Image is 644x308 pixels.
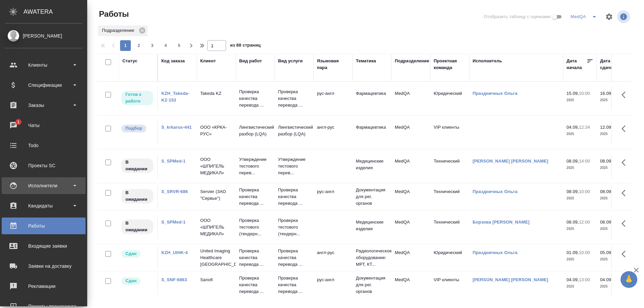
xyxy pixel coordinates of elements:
[430,87,469,110] td: Юридический
[160,42,171,49] span: 4
[102,27,137,34] p: Подразделение
[618,246,634,262] button: Здесь прячутся важные кнопки
[356,275,388,295] p: Документация для рег. органов
[278,217,310,237] p: Проверка тестового (тендерн...
[618,121,634,137] button: Здесь прячутся важные кнопки
[278,124,310,137] p: Лингвистический разбор (LQA)
[5,32,82,40] div: [PERSON_NAME]
[579,91,590,96] p: 10:00
[567,277,579,282] p: 04.09,
[600,256,627,263] p: 2025
[430,185,469,208] td: Технический
[174,42,184,49] span: 5
[567,220,579,225] p: 08.09,
[600,195,627,202] p: 2025
[278,156,310,176] p: Утверждение тестового перев...
[200,124,232,137] p: ООО «КРКА-РУС»
[600,125,612,130] p: 12.09,
[98,25,148,36] div: Подразделение
[567,159,579,164] p: 08.09,
[5,201,82,211] div: Кандидаты
[600,189,612,194] p: 08.09,
[278,187,310,207] p: Проверка качества перевода ...
[161,277,187,282] a: S_SNF-6863
[569,11,601,22] div: split button
[579,125,590,130] p: 12:34
[125,250,137,257] p: Сдан
[2,258,86,274] a: Заявки на доставку
[600,250,612,255] p: 05.09,
[356,58,376,64] div: Тематика
[147,40,158,51] button: 3
[356,124,388,131] p: Фармацевтика
[391,185,430,208] td: MedQA
[5,60,82,70] div: Клиенты
[200,90,232,97] p: Takeda KZ
[618,273,634,289] button: Здесь прячутся важные кнопки
[278,275,310,295] p: Проверка качества перевода ...
[356,90,388,97] p: Фармацевтика
[567,250,579,255] p: 01.09,
[5,261,82,271] div: Заявки на доставку
[5,281,82,291] div: Рекламации
[473,91,518,96] a: Праздничных Ольга
[600,131,627,137] p: 2025
[356,219,388,232] p: Медицинские изделия
[23,5,87,18] div: AWATERA
[579,189,590,194] p: 10:00
[601,9,617,25] span: Настроить таблицу
[430,215,469,239] td: Технический
[5,221,82,231] div: Работы
[391,273,430,297] td: MedQA
[200,156,232,176] p: ООО «ШПИГЕЛЬ МЕДИКАЛ»
[239,217,271,237] p: Проверка тестового (тендерн...
[239,187,271,207] p: Проверка качества перевода ...
[579,277,590,282] p: 13:00
[125,91,149,105] p: Готов к работе
[5,140,82,150] div: Todo
[430,121,469,144] td: VIP клиенты
[133,42,144,49] span: 2
[230,41,261,51] span: из 88 страниц
[239,124,271,137] p: Лингвистический разбор (LQA)
[473,189,518,194] a: Праздничных Ольга
[579,250,590,255] p: 10:00
[314,273,353,297] td: рус-англ
[567,189,579,194] p: 08.09,
[567,97,593,104] p: 2025
[239,275,271,295] p: Проверка качества перевода ...
[567,125,579,130] p: 04.09,
[567,283,593,290] p: 2025
[617,10,631,23] span: Посмотреть информацию
[391,155,430,178] td: MedQA
[567,91,579,96] p: 15.09,
[239,58,262,64] div: Вид работ
[2,218,86,234] a: Работы
[5,120,82,130] div: Чаты
[618,87,634,103] button: Здесь прячутся важные кнопки
[200,217,232,237] p: ООО «ШПИГЕЛЬ МЕДИКАЛ»
[473,58,502,64] div: Исполнитель
[13,119,23,125] span: 1
[618,215,634,232] button: Здесь прячутся важные кнопки
[161,220,185,225] a: S_SPMed-1
[314,185,353,208] td: рус-англ
[314,246,353,269] td: англ-рус
[161,189,188,194] a: S_SRVR-686
[2,238,86,254] a: Входящие заявки
[395,58,429,64] div: Подразделение
[567,226,593,232] p: 2025
[567,58,587,71] div: Дата начала
[579,220,590,225] p: 12:00
[600,91,612,96] p: 16.09,
[618,155,634,171] button: Здесь прячутся важные кнопки
[430,155,469,178] td: Технический
[600,58,620,71] div: Дата сдачи
[278,88,310,109] p: Проверка качества перевода ...
[567,195,593,202] p: 2025
[430,246,469,269] td: Юридический
[314,87,353,110] td: рус-англ
[239,88,271,109] p: Проверка качества перевода ...
[161,250,188,255] a: KZH_UIHK-4
[122,58,138,64] div: Статус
